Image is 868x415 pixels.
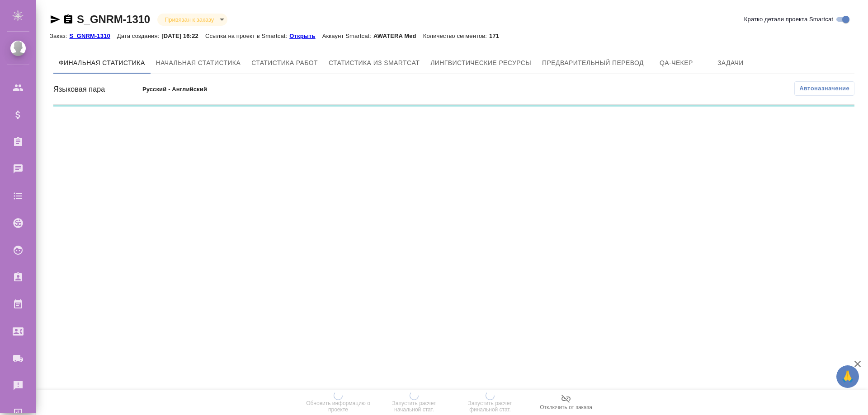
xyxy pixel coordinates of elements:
button: Обновить информацию о проекте [300,390,376,415]
button: Привязан к заказу [162,16,217,23]
a: S_GNRM-1310 [77,13,150,25]
span: Запустить расчет финальной стат. [458,400,523,413]
p: Заказ: [50,33,69,39]
span: Начальная статистика [156,57,241,69]
button: Автоназначение [794,81,854,96]
span: Автоназначение [799,84,849,93]
span: Статистика из Smartcat [329,57,420,69]
p: Количество сегментов: [423,33,489,39]
p: Русский - Английский [142,85,321,94]
p: [DATE] 16:22 [161,33,205,39]
span: 🙏 [840,367,855,386]
p: AWATERA Med [373,33,423,39]
span: Запустить расчет начальной стат. [382,400,447,413]
p: Ссылка на проект в Smartcat: [205,33,289,39]
button: Скопировать ссылку для ЯМессенджера [50,14,61,25]
button: 🙏 [836,365,859,388]
span: Предварительный перевод [542,57,644,69]
p: 171 [489,33,506,39]
a: Открыть [289,32,322,39]
button: Запустить расчет начальной стат. [376,390,452,415]
p: Аккаунт Smartcat: [322,33,373,39]
p: Дата создания: [117,33,161,39]
div: Языковая пара [53,84,142,95]
span: Лингвистические ресурсы [430,57,531,69]
span: Отключить от заказа [540,404,592,410]
span: Обновить информацию о проекте [306,400,371,413]
span: Статистика работ [251,57,318,69]
button: Скопировать ссылку [63,14,74,25]
span: Финальная статистика [59,57,145,69]
span: Кратко детали проекта Smartcat [744,15,833,24]
span: Задачи [709,57,752,69]
p: S_GNRM-1310 [69,33,117,39]
button: Отключить от заказа [528,390,604,415]
a: S_GNRM-1310 [69,32,117,39]
span: QA-чекер [655,57,698,69]
p: Открыть [289,33,322,39]
div: Привязан к заказу [157,14,227,26]
button: Запустить расчет финальной стат. [452,390,528,415]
